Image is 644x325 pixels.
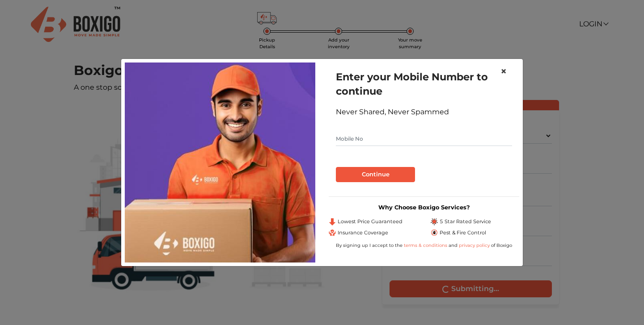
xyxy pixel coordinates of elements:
img: storage-img [125,62,315,262]
button: Close [493,59,514,84]
a: terms & conditions [404,242,449,248]
span: Pest & Fire Control [440,229,486,237]
div: Never Shared, Never Spammed [336,107,512,117]
span: 5 Star Rated Service [440,218,491,225]
div: By signing up I accept to the and of Boxigo [329,242,519,249]
span: Insurance Coverage [338,229,388,237]
input: Mobile No [336,132,512,146]
span: Lowest Price Guaranteed [338,218,402,225]
h1: Enter your Mobile Number to continue [336,70,512,98]
button: Continue [336,167,415,182]
span: × [500,65,507,78]
h3: Why Choose Boxigo Services? [329,204,519,211]
a: privacy policy [458,242,491,248]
